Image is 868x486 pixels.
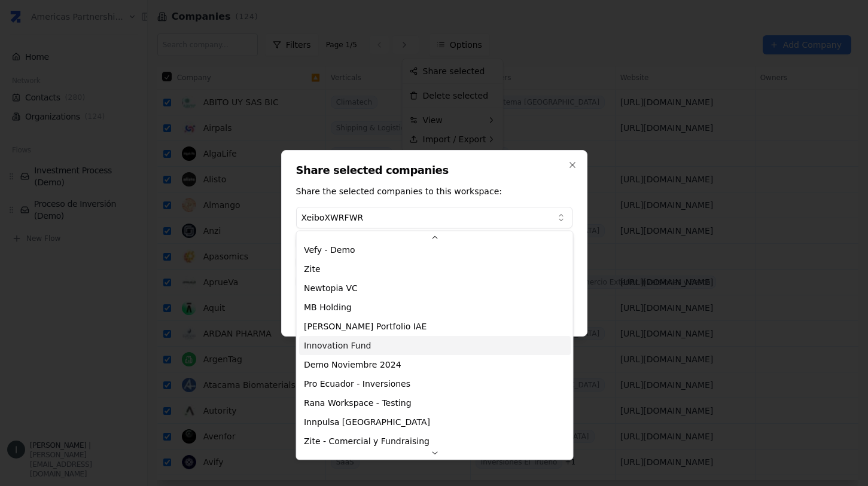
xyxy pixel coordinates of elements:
span: MB Holding [304,301,352,313]
span: Innpulsa [GEOGRAPHIC_DATA] [304,416,430,428]
span: Pro Ecuador - Inversiones [304,378,410,390]
span: Rana Workspace - Testing [304,397,412,409]
span: Zite [304,263,321,275]
span: Zite - Comercial y Fundraising [304,435,430,447]
span: Newtopia VC [304,282,358,294]
span: [PERSON_NAME] Portfolio IAE [304,320,427,332]
span: Demo Noviembre 2024 [304,359,401,371]
span: Innovation Fund [304,340,371,351]
span: Vefy - Demo [304,244,355,256]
